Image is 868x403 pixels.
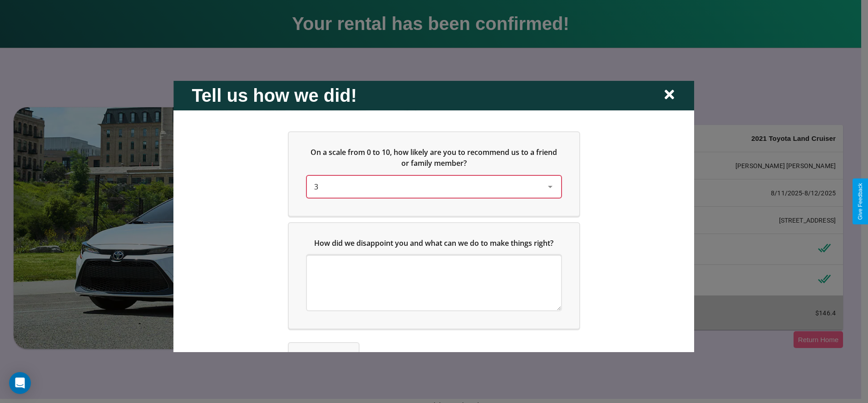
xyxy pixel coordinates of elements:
[311,147,559,168] span: On a scale from 0 to 10, how likely are you to recommend us to a friend or family member?
[9,372,31,394] div: Open Intercom Messenger
[307,146,561,168] h5: On a scale from 0 to 10, how likely are you to recommend us to a friend or family member?
[307,175,561,197] div: On a scale from 0 to 10, how likely are you to recommend us to a friend or family member?
[857,183,863,220] div: Give Feedback
[314,181,318,191] span: 3
[315,238,554,248] span: How did we disappoint you and what can we do to make things right?
[289,132,579,215] div: On a scale from 0 to 10, how likely are you to recommend us to a friend or family member?
[192,85,357,105] h2: Tell us how we did!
